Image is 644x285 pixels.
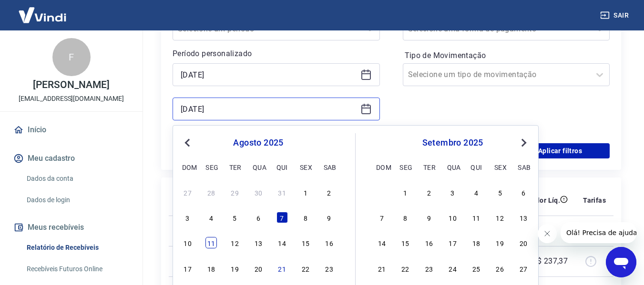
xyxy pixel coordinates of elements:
[494,187,506,198] div: Choose sexta-feira, 5 de setembro de 2025
[399,161,411,173] div: seg
[205,161,217,173] div: seg
[182,137,193,148] button: Previous Month
[470,263,482,274] div: Choose quinta-feira, 25 de setembro de 2025
[324,187,335,198] div: Choose sábado, 2 de agosto de 2025
[423,212,435,223] div: Choose terça-feira, 9 de setembro de 2025
[253,161,264,173] div: qua
[447,212,459,223] div: Choose quarta-feira, 10 de setembro de 2025
[423,263,435,274] div: Choose terça-feira, 23 de setembro de 2025
[561,222,636,243] iframe: Mensagem da empresa
[538,224,557,243] iframe: Fechar mensagem
[300,263,311,274] div: Choose sexta-feira, 22 de agosto de 2025
[518,237,529,248] div: Choose sábado, 20 de setembro de 2025
[173,48,380,59] p: Período personalizado
[447,263,459,274] div: Choose quarta-feira, 24 de setembro de 2025
[23,238,131,257] a: Relatório de Recebíveis
[470,161,482,173] div: qui
[205,187,217,198] div: Choose segunda-feira, 28 de julho de 2025
[447,161,459,173] div: qua
[423,161,435,173] div: ter
[423,187,435,198] div: Choose terça-feira, 2 de setembro de 2025
[181,102,357,116] input: Data final
[253,263,264,274] div: Choose quarta-feira, 20 de agosto de 2025
[23,259,131,279] a: Recebíveis Futuros Online
[300,212,311,223] div: Choose sexta-feira, 8 de agosto de 2025
[447,237,459,248] div: Choose quarta-feira, 17 de setembro de 2025
[399,237,411,248] div: Choose segunda-feira, 15 de setembro de 2025
[376,263,388,274] div: Choose domingo, 21 de setembro de 2025
[11,148,131,169] button: Meu cadastro
[276,263,288,274] div: Choose quinta-feira, 21 de agosto de 2025
[205,212,217,223] div: Choose segunda-feira, 4 de agosto de 2025
[511,143,610,158] button: Aplicar filtros
[33,80,109,90] p: [PERSON_NAME]
[399,263,411,274] div: Choose segunda-feira, 22 de setembro de 2025
[423,237,435,248] div: Choose terça-feira, 16 de setembro de 2025
[276,212,288,223] div: Choose quinta-feira, 7 de agosto de 2025
[253,187,264,198] div: Choose quarta-feira, 30 de julho de 2025
[23,190,131,210] a: Dados de login
[518,187,529,198] div: Choose sábado, 6 de setembro de 2025
[324,263,335,274] div: Choose sábado, 23 de agosto de 2025
[530,256,568,267] p: -R$ 237,37
[376,161,388,173] div: dom
[376,212,388,223] div: Choose domingo, 7 de setembro de 2025
[376,237,388,248] div: Choose domingo, 14 de setembro de 2025
[518,161,529,173] div: sab
[606,247,636,277] iframe: Botão para abrir a janela de mensagens
[276,161,288,173] div: qui
[182,161,194,173] div: dom
[182,187,194,198] div: Choose domingo, 27 de julho de 2025
[300,237,311,248] div: Choose sexta-feira, 15 de agosto de 2025
[253,237,264,248] div: Choose quarta-feira, 13 de agosto de 2025
[598,7,633,24] button: Sair
[324,237,335,248] div: Choose sábado, 16 de agosto de 2025
[205,237,217,248] div: Choose segunda-feira, 11 de agosto de 2025
[23,169,131,188] a: Dados da conta
[470,187,482,198] div: Choose quinta-feira, 4 de setembro de 2025
[300,187,311,198] div: Choose sexta-feira, 1 de agosto de 2025
[205,263,217,274] div: Choose segunda-feira, 18 de agosto de 2025
[494,237,506,248] div: Choose sexta-feira, 19 de setembro de 2025
[276,187,288,198] div: Choose quinta-feira, 31 de julho de 2025
[181,68,357,82] input: Data inicial
[229,212,241,223] div: Choose terça-feira, 5 de agosto de 2025
[518,263,529,274] div: Choose sábado, 27 de setembro de 2025
[375,137,531,148] div: setembro 2025
[324,161,335,173] div: sab
[229,187,241,198] div: Choose terça-feira, 29 de julho de 2025
[583,196,606,205] p: Tarifas
[11,119,131,140] a: Início
[19,94,124,104] p: [EMAIL_ADDRESS][DOMAIN_NAME]
[494,263,506,274] div: Choose sexta-feira, 26 de setembro de 2025
[11,217,131,238] button: Meus recebíveis
[229,263,241,274] div: Choose terça-feira, 19 de agosto de 2025
[182,212,194,223] div: Choose domingo, 3 de agosto de 2025
[324,212,335,223] div: Choose sábado, 9 de agosto de 2025
[518,212,529,223] div: Choose sábado, 13 de setembro de 2025
[229,237,241,248] div: Choose terça-feira, 12 de agosto de 2025
[182,237,194,248] div: Choose domingo, 10 de agosto de 2025
[376,187,388,198] div: Choose domingo, 31 de agosto de 2025
[253,212,264,223] div: Choose quarta-feira, 6 de agosto de 2025
[399,212,411,223] div: Choose segunda-feira, 8 de setembro de 2025
[447,187,459,198] div: Choose quarta-feira, 3 de setembro de 2025
[494,161,506,173] div: sex
[494,212,506,223] div: Choose sexta-feira, 12 de setembro de 2025
[182,263,194,274] div: Choose domingo, 17 de agosto de 2025
[470,212,482,223] div: Choose quinta-feira, 11 de setembro de 2025
[52,38,91,76] div: F
[529,196,560,205] p: Valor Líq.
[300,161,311,173] div: sex
[229,161,241,173] div: ter
[399,187,411,198] div: Choose segunda-feira, 1 de setembro de 2025
[6,7,80,14] span: Olá! Precisa de ajuda?
[470,237,482,248] div: Choose quinta-feira, 18 de setembro de 2025
[276,237,288,248] div: Choose quinta-feira, 14 de agosto de 2025
[11,0,73,29] img: Vindi
[518,137,530,148] button: Next Month
[181,137,336,148] div: agosto 2025
[405,50,608,61] label: Tipo de Movimentação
